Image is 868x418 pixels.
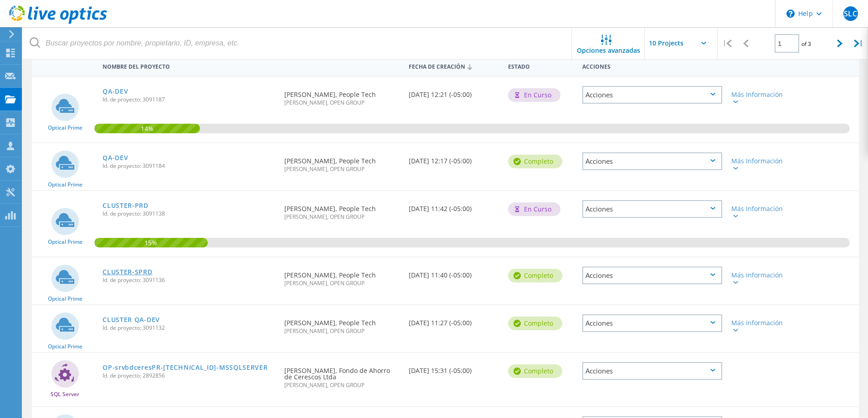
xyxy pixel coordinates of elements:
span: SLC [844,10,857,17]
div: completo [508,269,562,282]
div: [PERSON_NAME], People Tech [280,77,404,115]
span: Id. de proyecto: 3091184 [103,163,275,169]
input: Buscar proyectos por nombre, propietario, ID, empresa, etc. [23,27,572,59]
a: QA-DEV [103,88,128,95]
span: Optical Prime [48,182,82,187]
span: [PERSON_NAME], OPEN GROUP [284,214,399,220]
div: Acciones [582,267,722,284]
div: | [849,27,868,60]
span: [PERSON_NAME], OPEN GROUP [284,166,399,172]
div: Más Información [731,272,788,285]
div: completo [508,155,562,168]
div: [PERSON_NAME], People Tech [280,305,404,343]
span: Id. de proyecto: 3091132 [103,325,275,331]
div: completo [508,364,562,378]
div: [DATE] 11:42 (-05:00) [404,191,503,221]
span: Id. de proyecto: 3091187 [103,97,275,102]
div: Más Información [731,91,788,104]
div: Acciones [582,362,722,380]
div: [PERSON_NAME], People Tech [280,257,404,295]
span: SQL Server [51,392,79,397]
div: [DATE] 11:40 (-05:00) [404,257,503,287]
a: OP-srvbdceresPR-[TECHNICAL_ID]-MSSQLSERVER [103,364,267,371]
div: [PERSON_NAME], Fondo de Ahorro de Cerescos Ltda [280,353,404,397]
div: Más Información [731,158,788,171]
a: QA-DEV [103,155,128,161]
div: [PERSON_NAME], People Tech [280,143,404,181]
span: Opciones avanzadas [577,47,640,54]
span: Id. de proyecto: 3091136 [103,277,275,283]
div: Acciones [582,86,722,104]
span: [PERSON_NAME], OPEN GROUP [284,100,399,106]
div: [DATE] 11:27 (-05:00) [404,305,503,335]
a: CLUSTER-SPRD [103,269,152,275]
span: Optical Prime [48,125,82,131]
span: Id. de proyecto: 2892856 [103,373,275,378]
div: En curso [508,202,560,216]
div: | [718,27,736,60]
div: [PERSON_NAME], People Tech [280,191,404,229]
span: Id. de proyecto: 3091138 [103,211,275,217]
svg: \n [786,10,795,18]
span: Optical Prime [48,239,82,245]
span: [PERSON_NAME], OPEN GROUP [284,281,399,286]
div: [DATE] 12:17 (-05:00) [404,143,503,173]
div: completo [508,317,562,330]
div: Nombre del proyecto [98,57,280,74]
a: CLUSTER-PRD [103,202,149,209]
div: En curso [508,88,560,102]
span: of 3 [801,40,811,48]
div: Fecha de creación [404,57,503,75]
div: Acciones [578,57,727,74]
span: [PERSON_NAME], OPEN GROUP [284,328,399,334]
div: [DATE] 12:21 (-05:00) [404,77,503,107]
div: Acciones [582,152,722,170]
div: Estado [503,57,578,74]
span: 14% [94,124,200,132]
span: [PERSON_NAME], OPEN GROUP [284,383,399,388]
div: [DATE] 15:31 (-05:00) [404,353,503,383]
div: Acciones [582,200,722,218]
div: Acciones [582,314,722,332]
div: Más Información [731,206,788,218]
a: CLUSTER QA-DEV [103,317,160,323]
span: Optical Prime [48,344,82,349]
div: Más Información [731,320,788,332]
a: Live Optics Dashboard [9,19,107,25]
span: Optical Prime [48,296,82,302]
span: 15% [94,238,208,246]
